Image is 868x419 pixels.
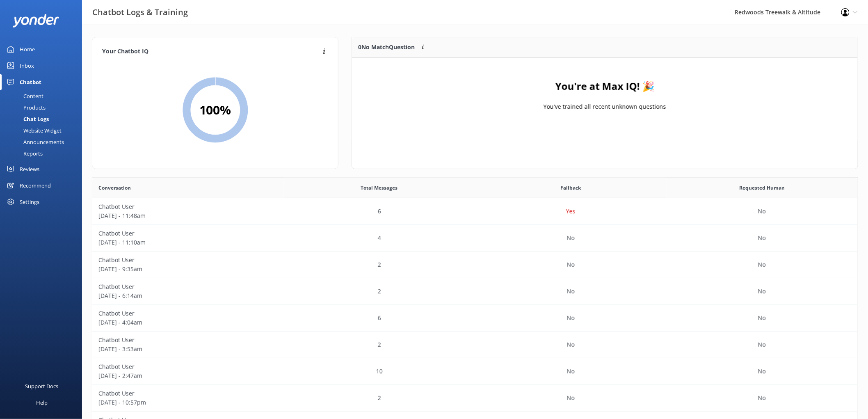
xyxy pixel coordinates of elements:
[20,177,51,194] div: Recommend
[98,345,278,354] p: [DATE] - 3:53am
[92,6,188,19] h3: Chatbot Logs & Training
[98,184,131,192] span: Conversation
[20,74,41,90] div: Chatbot
[758,367,766,376] p: No
[378,340,381,349] p: 2
[567,287,575,296] p: No
[92,332,858,358] div: row
[358,43,415,52] p: 0 No Match Question
[98,336,278,345] p: Chatbot User
[378,314,381,323] p: 6
[567,340,575,349] p: No
[92,278,858,305] div: row
[378,394,381,403] p: 2
[92,358,858,385] div: row
[758,394,766,403] p: No
[758,314,766,323] p: No
[758,260,766,269] p: No
[12,14,59,27] img: yonder-white-logo.png
[758,234,766,243] p: No
[739,184,785,192] span: Requested Human
[5,113,82,125] a: Chat Logs
[5,148,82,159] a: Reports
[567,314,575,323] p: No
[378,260,381,269] p: 2
[5,102,46,113] div: Products
[566,207,576,216] p: Yes
[758,340,766,349] p: No
[758,287,766,296] p: No
[567,394,575,403] p: No
[20,194,39,210] div: Settings
[98,282,278,291] p: Chatbot User
[555,78,655,94] h4: You're at Max IQ! 🎉
[98,371,278,380] p: [DATE] - 2:47am
[98,389,278,398] p: Chatbot User
[98,238,278,247] p: [DATE] - 11:10am
[98,256,278,265] p: Chatbot User
[567,234,575,243] p: No
[92,385,858,412] div: row
[20,57,34,74] div: Inbox
[5,136,64,148] div: Announcements
[378,287,381,296] p: 2
[352,58,858,140] div: grid
[98,309,278,318] p: Chatbot User
[98,291,278,300] p: [DATE] - 6:14am
[5,125,62,136] div: Website Widget
[5,148,43,159] div: Reports
[5,102,82,113] a: Products
[98,202,278,211] p: Chatbot User
[20,41,35,57] div: Home
[92,252,858,278] div: row
[98,229,278,238] p: Chatbot User
[5,90,82,102] a: Content
[98,362,278,371] p: Chatbot User
[758,207,766,216] p: No
[92,305,858,332] div: row
[567,260,575,269] p: No
[376,367,383,376] p: 10
[92,225,858,252] div: row
[20,161,39,177] div: Reviews
[361,184,398,192] span: Total Messages
[560,184,581,192] span: Fallback
[92,198,858,225] div: row
[5,113,49,125] div: Chat Logs
[98,265,278,274] p: [DATE] - 9:35am
[98,318,278,327] p: [DATE] - 4:04am
[378,234,381,243] p: 4
[98,211,278,220] p: [DATE] - 11:48am
[567,367,575,376] p: No
[199,100,231,120] h2: 100 %
[378,207,381,216] p: 6
[5,90,43,102] div: Content
[102,47,320,56] h4: Your Chatbot IQ
[5,125,82,136] a: Website Widget
[25,378,59,394] div: Support Docs
[544,102,666,111] p: You've trained all recent unknown questions
[98,398,278,407] p: [DATE] - 10:57pm
[5,136,82,148] a: Announcements
[36,394,48,411] div: Help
